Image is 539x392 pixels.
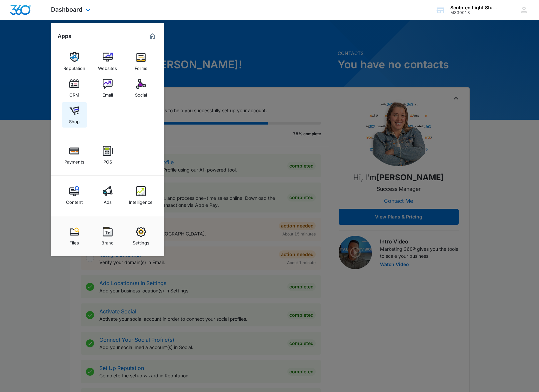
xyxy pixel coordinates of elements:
[95,183,120,208] a: Ads
[69,116,80,124] div: Shop
[128,223,154,249] a: Settings
[102,89,113,98] div: Email
[63,62,85,71] div: Reputation
[95,49,120,74] a: Websites
[95,223,120,249] a: Brand
[133,237,149,245] div: Settings
[128,76,154,101] a: Social
[95,143,120,168] a: POS
[135,62,147,71] div: Forms
[66,196,83,205] div: Content
[450,10,499,15] div: account id
[147,31,158,42] a: Marketing 360® Dashboard
[103,156,112,165] div: POS
[95,76,120,101] a: Email
[62,102,87,128] a: Shop
[135,89,147,98] div: Social
[128,183,154,208] a: Intelligence
[51,6,82,13] span: Dashboard
[58,33,71,39] h2: Apps
[62,49,87,74] a: Reputation
[62,143,87,168] a: Payments
[62,76,87,101] a: CRM
[62,183,87,208] a: Content
[64,156,84,165] div: Payments
[62,223,87,249] a: Files
[450,5,499,10] div: account name
[128,49,154,74] a: Forms
[104,196,112,205] div: Ads
[129,196,153,205] div: Intelligence
[101,237,114,245] div: Brand
[69,89,79,98] div: CRM
[69,237,79,245] div: Files
[98,62,117,71] div: Websites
